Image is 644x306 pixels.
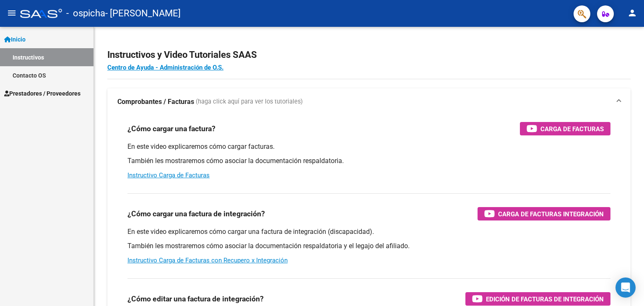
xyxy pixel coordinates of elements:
[486,294,604,304] span: Edición de Facturas de integración
[465,292,610,306] button: Edición de Facturas de integración
[107,47,631,63] h2: Instructivos y Video Tutoriales SAAS
[127,293,264,305] h3: ¿Cómo editar una factura de integración?
[4,35,26,44] span: Inicio
[127,257,288,264] a: Instructivo Carga de Facturas con Recupero x Integración
[127,208,265,220] h3: ¿Cómo cargar una factura de integración?
[117,97,194,106] strong: Comprobantes / Facturas
[127,227,610,236] p: En este video explicaremos cómo cargar una factura de integración (discapacidad).
[127,241,610,251] p: También les mostraremos cómo asociar la documentación respaldatoria y el legajo del afiliado.
[4,89,80,98] span: Prestadores / Proveedores
[627,8,637,18] mat-icon: person
[127,142,610,151] p: En este video explicaremos cómo cargar facturas.
[498,209,604,219] span: Carga de Facturas Integración
[127,171,210,179] a: Instructivo Carga de Facturas
[615,277,636,298] div: Open Intercom Messenger
[107,64,223,71] a: Centro de Ayuda - Administración de O.S.
[540,124,604,134] span: Carga de Facturas
[127,156,610,166] p: También les mostraremos cómo asociar la documentación respaldatoria.
[105,4,181,23] span: - [PERSON_NAME]
[7,8,17,18] mat-icon: menu
[66,4,105,23] span: - ospicha
[127,123,216,135] h3: ¿Cómo cargar una factura?
[196,97,303,106] span: (haga click aquí para ver los tutoriales)
[107,88,631,115] mat-expansion-panel-header: Comprobantes / Facturas (haga click aquí para ver los tutoriales)
[478,207,610,220] button: Carga de Facturas Integración
[520,122,610,135] button: Carga de Facturas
